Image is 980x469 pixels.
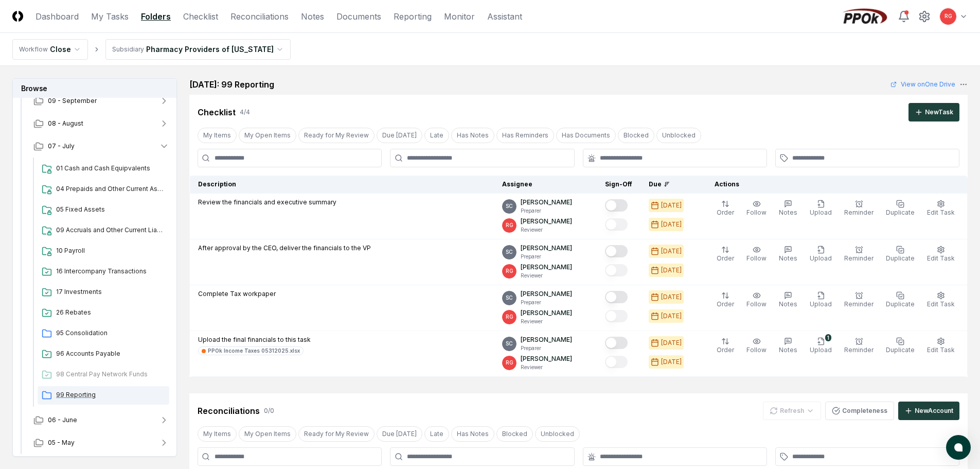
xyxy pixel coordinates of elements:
[810,300,832,308] span: Upload
[38,242,169,260] a: 10 Payroll
[715,198,736,219] button: Order
[844,300,874,308] span: Reminder
[746,254,767,262] span: Follow
[746,346,767,354] span: Follow
[38,221,169,240] a: 09 Accruals and Other Current Liabilities
[746,209,767,216] span: Follow
[908,103,959,121] button: NewTask
[12,39,291,60] nav: breadcrumb
[808,198,834,219] button: Upload
[506,313,513,321] span: RG
[239,128,296,143] button: My Open Items
[394,10,432,23] a: Reporting
[521,217,572,226] p: [PERSON_NAME]
[890,80,955,89] a: View onOne Drive
[198,346,304,355] a: PPOk Income Taxes 05312025.xlsx
[939,7,957,26] button: RG
[521,308,572,318] p: [PERSON_NAME]
[715,335,736,357] button: Order
[56,390,165,399] span: 99 Reporting
[183,10,218,23] a: Checklist
[198,426,237,442] button: My Items
[19,45,48,54] div: Workflow
[56,370,165,379] span: 98 Central Pay Network Funds
[744,244,769,265] button: Follow
[808,244,834,265] button: Upload
[377,426,422,442] button: Due Today
[48,415,77,425] span: 06 - June
[779,346,797,354] span: Notes
[424,426,449,442] button: Late
[25,431,177,454] button: 05 - May
[25,135,177,158] button: 07 - July
[506,359,513,367] span: RG
[496,128,554,143] button: Has Reminders
[605,291,628,303] button: Mark complete
[925,335,957,357] button: Edit Task
[927,254,955,262] span: Edit Task
[38,386,169,405] a: 99 Reporting
[38,180,169,199] a: 04 Prepaids and Other Current Assets
[661,247,682,256] div: [DATE]
[521,253,572,260] p: Preparer
[521,354,572,363] p: [PERSON_NAME]
[487,10,522,23] a: Assistant
[779,300,797,308] span: Notes
[844,209,874,216] span: Reminder
[661,220,682,229] div: [DATE]
[198,289,276,299] p: Complete Tax workpaper
[198,335,311,344] p: Upload the final financials to this task
[842,244,876,265] button: Reminder
[521,299,572,306] p: Preparer
[56,328,165,338] span: 95 Consolidation
[12,11,23,22] img: Logo
[521,263,572,272] p: [PERSON_NAME]
[886,346,915,354] span: Duplicate
[810,254,832,262] span: Upload
[56,308,165,317] span: 26 Rebates
[240,108,250,117] div: 4 / 4
[451,128,494,143] button: Has Notes
[777,244,799,265] button: Notes
[25,112,177,135] button: 08 - August
[925,198,957,219] button: Edit Task
[925,244,957,265] button: Edit Task
[198,244,371,253] p: After approval by the CEO, deliver the financials to the VP
[886,300,915,308] span: Duplicate
[264,406,274,415] div: 0 / 0
[842,289,876,311] button: Reminder
[521,226,572,234] p: Reviewer
[661,201,682,210] div: [DATE]
[56,184,165,194] span: 04 Prepaids and Other Current Assets
[842,198,876,219] button: Reminder
[605,356,628,368] button: Mark complete
[25,158,177,409] div: 07 - July
[844,346,874,354] span: Reminder
[521,363,572,371] p: Reviewer
[649,180,690,189] div: Due
[825,334,831,341] div: 1
[506,340,513,348] span: SC
[945,12,952,20] span: RG
[506,248,513,256] span: SC
[56,267,165,276] span: 16 Intercompany Transactions
[38,201,169,219] a: 05 Fixed Assets
[842,335,876,357] button: Reminder
[661,338,682,348] div: [DATE]
[48,119,83,128] span: 08 - August
[112,45,144,54] div: Subsidiary
[521,318,572,325] p: Reviewer
[777,335,799,357] button: Notes
[744,198,769,219] button: Follow
[56,246,165,255] span: 10 Payroll
[230,10,289,23] a: Reconciliations
[198,198,336,207] p: Review the financials and executive summary
[91,10,129,23] a: My Tasks
[38,345,169,363] a: 96 Accounts Payable
[886,254,915,262] span: Duplicate
[605,218,628,231] button: Mark complete
[48,142,75,151] span: 07 - July
[661,292,682,302] div: [DATE]
[521,344,572,352] p: Preparer
[605,245,628,257] button: Mark complete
